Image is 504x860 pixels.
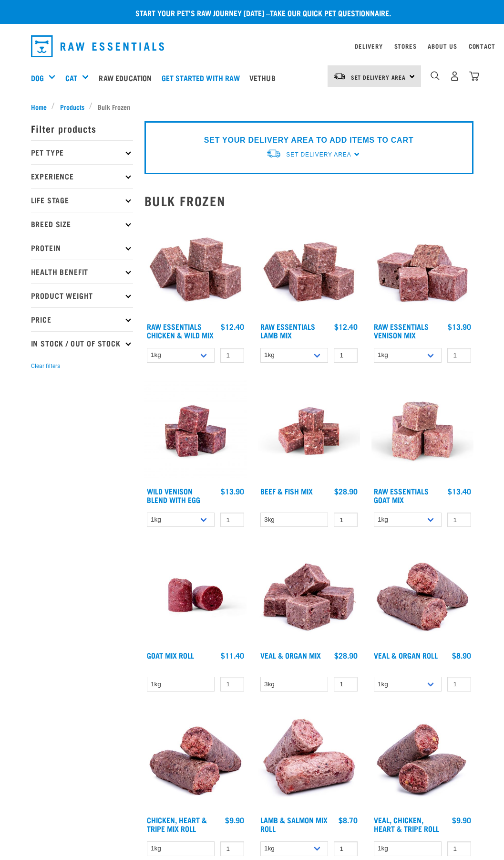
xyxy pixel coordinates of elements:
input: 1 [220,677,244,692]
div: $8.70 [339,816,358,824]
input: 1 [334,513,358,527]
img: Veal Organ Mix Roll 01 [371,544,473,646]
img: home-icon@2x.png [469,71,479,81]
p: SET YOUR DELIVERY AREA TO ADD ITEMS TO CART [204,135,413,146]
div: $11.40 [221,651,244,660]
img: home-icon-1@2x.png [431,71,440,80]
nav: breadcrumbs [31,102,473,112]
div: $28.90 [334,487,358,495]
a: Veal & Organ Roll [374,653,438,657]
a: take our quick pet questionnaire. [270,10,391,15]
img: Beef Mackerel 1 [258,380,360,482]
a: Goat Mix Roll [147,653,194,657]
a: Wild Venison Blend with Egg [147,489,200,502]
div: $9.90 [225,816,244,824]
a: Veal & Organ Mix [260,653,321,657]
nav: dropdown navigation [23,31,481,61]
input: 1 [447,513,471,527]
span: Products [60,102,84,112]
p: Health Benefit [31,260,133,283]
a: Products [55,102,89,112]
p: Price [31,307,133,331]
button: Clear filters [31,362,60,370]
a: Chicken, Heart & Tripe Mix Roll [147,818,207,830]
input: 1 [220,513,244,527]
a: About Us [428,44,457,48]
img: 1158 Veal Organ Mix 01 [258,544,360,646]
a: Raw Essentials Goat Mix [374,489,429,502]
div: $12.40 [221,322,244,331]
a: Delivery [355,44,382,48]
p: Filter products [31,116,133,140]
img: ?1041 RE Lamb Mix 01 [258,215,360,317]
input: 1 [334,348,358,363]
p: Experience [31,164,133,188]
img: Pile Of Cubed Chicken Wild Meat Mix [144,215,247,317]
p: Product Weight [31,283,133,307]
input: 1 [334,677,358,692]
img: 1113 RE Venison Mix 01 [371,215,473,317]
a: Raw Education [96,59,159,97]
p: Pet Type [31,140,133,164]
p: Breed Size [31,212,133,236]
a: Raw Essentials Chicken & Wild Mix [147,324,214,337]
p: In Stock / Out Of Stock [31,331,133,355]
span: Home [31,102,47,112]
div: $13.40 [448,487,471,495]
span: Set Delivery Area [351,75,406,79]
img: 1261 Lamb Salmon Roll 01 [258,709,360,811]
p: Life Stage [31,188,133,212]
a: Home [31,102,52,112]
input: 1 [447,841,471,856]
div: $12.40 [334,322,358,331]
a: Cat [65,72,77,84]
img: 1263 Chicken Organ Roll 02 [371,709,473,811]
a: Beef & Fish Mix [260,489,313,493]
a: Vethub [247,59,283,97]
h2: Bulk Frozen [144,193,473,208]
a: Contact [469,44,495,48]
input: 1 [220,348,244,363]
img: Raw Essentials Logo [31,35,165,57]
a: Stores [394,44,417,48]
a: Get started with Raw [159,59,247,97]
input: 1 [220,841,244,856]
a: Dog [31,72,44,84]
input: 1 [447,348,471,363]
div: $13.90 [448,322,471,331]
a: Lamb & Salmon Mix Roll [260,818,328,830]
a: Raw Essentials Venison Mix [374,324,429,337]
img: user.png [450,71,460,81]
div: $9.90 [452,816,471,824]
img: Venison Egg 1616 [144,380,247,482]
a: Raw Essentials Lamb Mix [260,324,315,337]
img: Goat M Ix 38448 [371,380,473,482]
img: van-moving.png [333,72,346,81]
span: Set Delivery Area [286,151,351,158]
input: 1 [447,677,471,692]
img: van-moving.png [266,148,281,158]
img: Raw Essentials Chicken Lamb Beef Bulk Minced Raw Dog Food Roll Unwrapped [144,544,247,646]
a: Veal, Chicken, Heart & Tripe Roll [374,818,439,830]
p: Protein [31,236,133,260]
div: $13.90 [221,487,244,495]
div: $28.90 [334,651,358,660]
img: Chicken Heart Tripe Roll 01 [144,709,247,811]
div: $8.90 [452,651,471,660]
input: 1 [334,841,358,856]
